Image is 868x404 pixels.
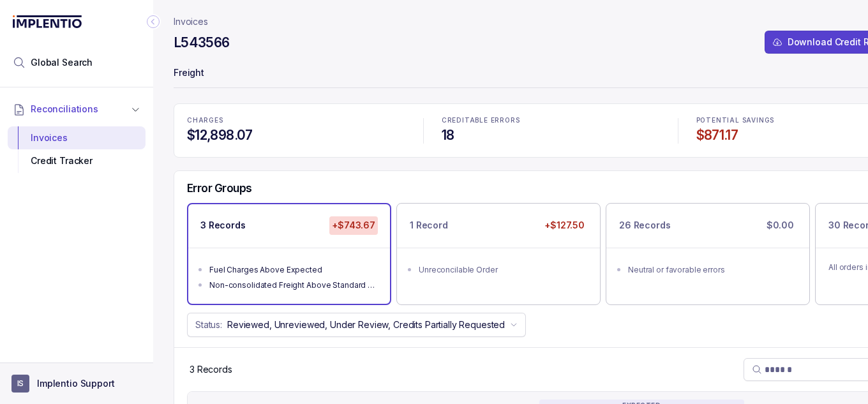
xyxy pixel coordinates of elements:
[8,95,146,123] button: Reconciliations
[174,15,208,28] nav: breadcrumb
[8,124,146,176] div: Reconciliations
[31,103,98,116] span: Reconciliations
[227,318,505,331] p: Reviewed, Unreviewed, Under Review, Credits Partially Requested
[187,313,526,337] button: Status:Reviewed, Unreviewed, Under Review, Credits Partially Requested
[628,264,795,276] div: Neutral or favorable errors
[410,219,448,232] p: 1 Record
[419,264,586,276] div: Unreconcilable Order
[187,181,252,195] h5: Error Groups
[187,117,405,124] p: CHARGES
[442,117,660,124] p: CREDITABLE ERRORS
[174,15,208,28] a: Invoices
[329,216,378,234] p: +$743.67
[442,126,660,144] h4: 18
[190,363,232,376] div: Remaining page entries
[209,264,377,276] div: Fuel Charges Above Expected
[11,375,29,393] span: User initials
[200,219,246,232] p: 3 Records
[209,279,377,292] div: Non-consolidated Freight Above Standard Deviation
[11,375,142,393] button: User initialsImplentio Support
[190,363,232,376] p: 3 Records
[764,216,797,234] p: $0.00
[37,377,115,390] p: Implentio Support
[18,149,135,172] div: Credit Tracker
[146,14,161,29] div: Collapse Icon
[195,318,222,331] p: Status:
[174,34,230,52] h4: L543566
[187,126,405,144] h4: $12,898.07
[18,126,135,149] div: Invoices
[619,219,671,232] p: 26 Records
[31,56,93,69] span: Global Search
[542,216,587,234] p: +$127.50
